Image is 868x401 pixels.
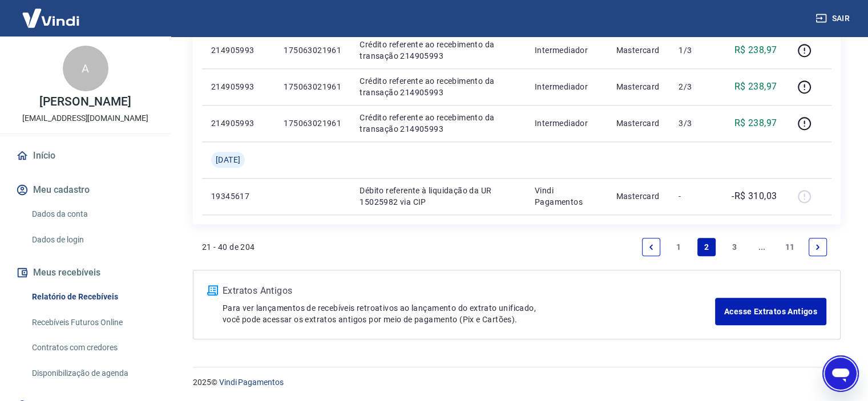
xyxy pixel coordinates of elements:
[822,355,859,392] iframe: Botão para abrir a janela de mensagens
[679,44,712,56] p: 1/3
[616,81,660,92] p: Mastercard
[284,118,341,129] p: 175063021961
[535,81,597,92] p: Intermediador
[360,39,516,62] p: Crédito referente ao recebimento da transação 214905993
[14,143,157,168] a: Início
[360,185,516,208] p: Débito referente à liquidação da UR 15025982 via CIP
[223,284,715,298] p: Extratos Antigos
[27,336,157,359] a: Contratos com credores
[753,238,771,256] a: Jump forward
[535,44,597,56] p: Intermediador
[22,112,148,124] p: [EMAIL_ADDRESS][DOMAIN_NAME]
[732,189,777,203] p: -R$ 310,03
[27,362,157,385] a: Disponibilização de agenda
[670,238,688,256] a: Page 1
[27,202,157,226] a: Dados da conta
[616,191,660,202] p: Mastercard
[211,81,265,92] p: 214905993
[616,118,660,129] p: Mastercard
[734,80,777,94] p: R$ 238,97
[809,238,827,256] a: Next page
[27,285,157,309] a: Relatório de Recebíveis
[14,260,157,285] button: Meus recebíveis
[211,44,265,56] p: 214905993
[616,44,660,56] p: Mastercard
[284,44,341,56] p: 175063021961
[679,191,712,202] p: -
[207,285,218,295] img: ícone
[637,233,831,261] ul: Pagination
[39,96,131,108] p: [PERSON_NAME]
[642,238,660,256] a: Previous page
[813,8,854,29] button: Sair
[216,154,240,165] span: [DATE]
[679,81,712,92] p: 2/3
[211,191,265,202] p: 19345617
[697,238,716,256] a: Page 2 is your current page
[535,118,597,129] p: Intermediador
[360,75,516,98] p: Crédito referente ao recebimento da transação 214905993
[223,302,715,325] p: Para ver lançamentos de recebíveis retroativos ao lançamento do extrato unificado, você pode aces...
[734,116,777,130] p: R$ 238,97
[211,118,265,129] p: 214905993
[535,185,597,208] p: Vindi Pagamentos
[715,298,826,325] a: Acesse Extratos Antigos
[27,228,157,252] a: Dados de login
[14,1,88,35] img: Vindi
[63,46,108,91] div: A
[734,43,777,57] p: R$ 238,97
[781,238,800,256] a: Page 11
[219,378,284,387] a: Vindi Pagamentos
[27,311,157,334] a: Recebíveis Futuros Online
[284,81,341,92] p: 175063021961
[360,112,516,135] p: Crédito referente ao recebimento da transação 214905993
[679,118,712,129] p: 3/3
[14,177,157,202] button: Meu cadastro
[193,376,841,388] p: 2025 ©
[202,241,255,253] p: 21 - 40 de 204
[725,238,744,256] a: Page 3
